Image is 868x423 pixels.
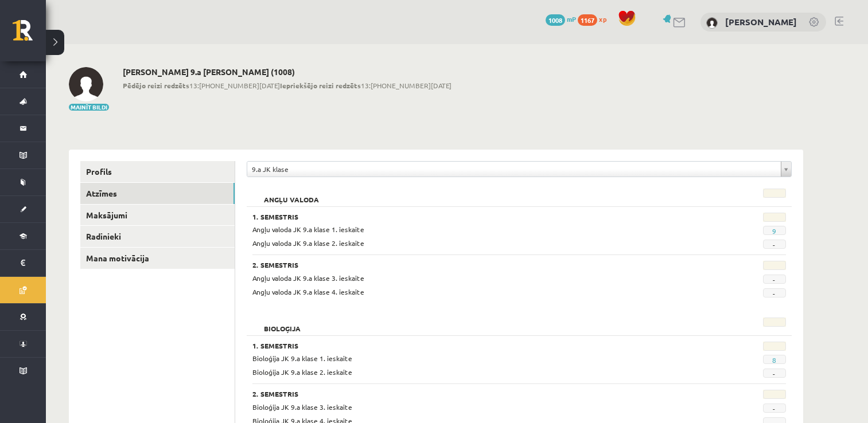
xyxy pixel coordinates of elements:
img: Markuss Jahovičs [69,67,103,101]
span: mP [567,14,576,23]
a: Atzīmes [80,183,235,204]
h2: [PERSON_NAME] 9.a [PERSON_NAME] (1008) [123,67,451,77]
h3: 1. Semestris [252,213,694,221]
a: 1167 xp [578,14,612,23]
a: [PERSON_NAME] [725,16,797,28]
a: Mana motivācija [80,248,235,269]
span: 9.a JK klase [252,162,776,177]
a: Maksājumi [80,205,235,226]
b: Pēdējo reizi redzēts [123,81,189,90]
a: Profils [80,161,235,182]
a: Rīgas 1. Tālmācības vidusskola [13,20,46,49]
span: Angļu valoda JK 9.a klase 1. ieskaite [252,225,364,234]
span: xp [599,14,606,23]
a: Radinieki [80,226,235,247]
span: - [763,275,786,284]
span: 13:[PHONE_NUMBER][DATE] 13:[PHONE_NUMBER][DATE] [123,80,451,91]
span: Bioloģija JK 9.a klase 2. ieskaite [252,367,352,377]
span: Angļu valoda JK 9.a klase 4. ieskaite [252,287,364,296]
a: 8 [772,355,776,365]
span: Bioloģija JK 9.a klase 1. ieskaite [252,354,352,363]
span: 1167 [578,14,597,26]
span: - [763,240,786,249]
b: Iepriekšējo reizi redzēts [280,81,361,90]
h2: Bioloģija [252,318,312,329]
button: Mainīt bildi [69,104,109,111]
h2: Angļu valoda [252,189,330,200]
h3: 1. Semestris [252,342,694,350]
span: Angļu valoda JK 9.a klase 3. ieskaite [252,273,364,283]
span: - [763,369,786,378]
span: Angļu valoda JK 9.a klase 2. ieskaite [252,238,364,248]
span: 1008 [546,14,565,26]
span: - [763,404,786,413]
a: 9.a JK klase [247,162,791,177]
img: Markuss Jahovičs [706,17,718,29]
a: 9 [772,226,776,236]
a: 1008 mP [546,14,576,23]
span: - [763,288,786,297]
h3: 2. Semestris [252,261,694,269]
span: Bioloģija JK 9.a klase 3. ieskaite [252,402,352,412]
h3: 2. Semestris [252,390,694,398]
